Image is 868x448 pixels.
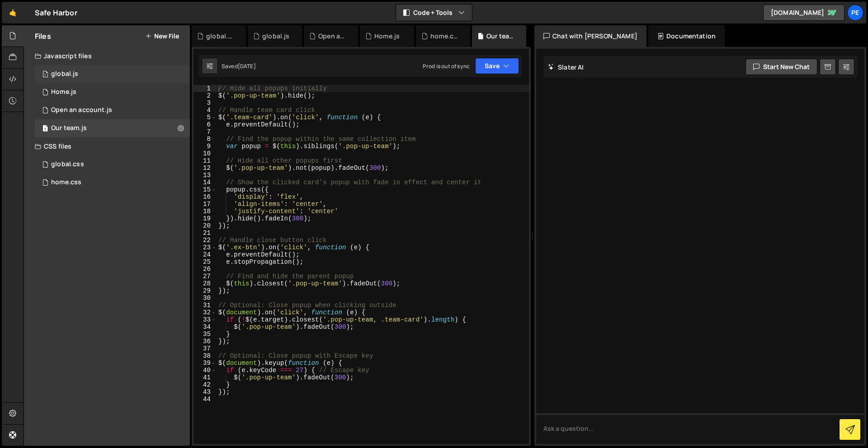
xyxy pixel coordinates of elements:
[193,266,217,273] div: 26
[193,338,217,345] div: 36
[193,381,217,388] div: 42
[548,63,584,71] h2: Slater AI
[193,222,217,229] div: 20
[648,25,725,47] div: Documentation
[238,62,256,70] div: [DATE]
[430,32,459,41] div: home.css
[193,99,217,107] div: 3
[193,294,217,302] div: 30
[193,359,217,367] div: 39
[206,32,235,41] div: global.css
[318,32,347,41] div: Open an account.js
[35,7,77,18] div: Safe Harbor
[193,201,217,208] div: 17
[193,273,217,280] div: 27
[24,137,190,155] div: CSS files
[35,101,190,119] div: 16385/45136.js
[193,128,217,135] div: 7
[423,62,470,70] div: Prod is out of sync
[193,352,217,359] div: 38
[262,32,289,41] div: global.js
[51,160,84,168] div: global.css
[24,47,190,65] div: Javascript files
[193,215,217,222] div: 19
[193,143,217,150] div: 9
[42,71,48,79] span: 1
[193,388,217,396] div: 43
[193,323,217,331] div: 34
[193,186,217,193] div: 15
[745,59,817,75] button: Start new chat
[35,155,190,173] div: 16385/45328.css
[193,258,217,266] div: 25
[534,25,646,47] div: Chat with [PERSON_NAME]
[193,237,217,244] div: 22
[193,121,217,128] div: 6
[193,208,217,215] div: 18
[35,65,190,83] div: 16385/45478.js
[35,83,190,101] div: 16385/44326.js
[193,345,217,352] div: 37
[193,374,217,381] div: 41
[847,5,863,21] a: Pe
[193,309,217,316] div: 32
[193,302,217,309] div: 31
[51,88,76,96] div: Home.js
[145,33,179,40] button: New File
[193,193,217,201] div: 16
[193,280,217,287] div: 28
[193,164,217,172] div: 12
[193,244,217,251] div: 23
[193,316,217,323] div: 33
[193,92,217,99] div: 2
[51,178,81,187] div: home.css
[475,58,519,74] button: Save
[51,124,87,132] div: Our team.js
[193,157,217,164] div: 11
[51,70,78,78] div: global.js
[42,126,48,133] span: 1
[2,2,24,23] a: 🤙
[193,287,217,294] div: 29
[396,5,472,21] button: Code + Tools
[193,331,217,338] div: 35
[222,62,256,70] div: Saved
[51,106,112,114] div: Open an account.js
[193,396,217,403] div: 44
[193,85,217,92] div: 1
[193,179,217,186] div: 14
[193,229,217,237] div: 21
[193,367,217,374] div: 40
[763,5,844,21] a: [DOMAIN_NAME]
[193,107,217,114] div: 4
[35,31,51,41] h2: Files
[193,114,217,121] div: 5
[374,32,400,41] div: Home.js
[193,251,217,258] div: 24
[35,119,190,137] div: 16385/45046.js
[193,135,217,143] div: 8
[193,172,217,179] div: 13
[486,32,515,41] div: Our team.js
[35,173,190,191] div: 16385/45146.css
[193,150,217,157] div: 10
